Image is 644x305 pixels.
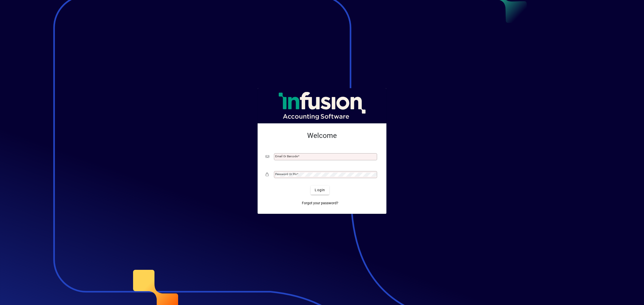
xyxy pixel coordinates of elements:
span: Login [315,187,325,193]
a: Forgot your password? [300,199,340,208]
h2: Welcome [266,131,378,140]
mat-label: Email or Barcode [275,155,298,158]
mat-label: Password or Pin [275,172,297,176]
button: Login [311,186,329,195]
span: Forgot your password? [302,200,338,206]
